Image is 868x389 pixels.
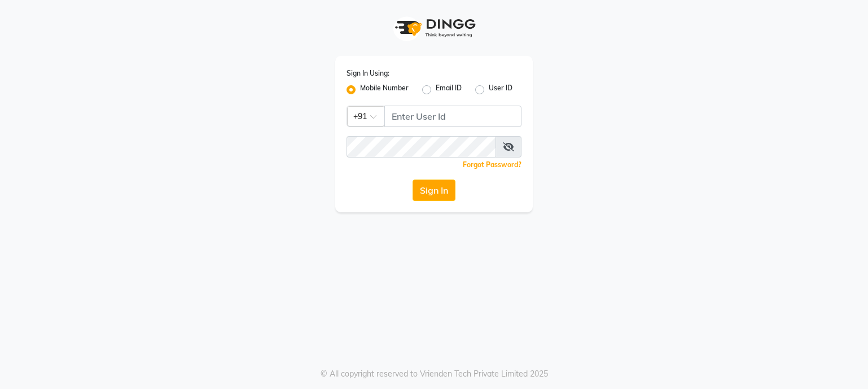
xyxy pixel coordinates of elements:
[436,83,462,97] label: Email ID
[489,83,512,97] label: User ID
[347,136,496,158] input: Username
[413,180,455,201] button: Sign In
[347,68,389,78] label: Sign In Using:
[463,160,521,169] a: Forgot Password?
[389,11,479,45] img: logo1.svg
[384,106,521,127] input: Username
[360,83,409,97] label: Mobile Number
